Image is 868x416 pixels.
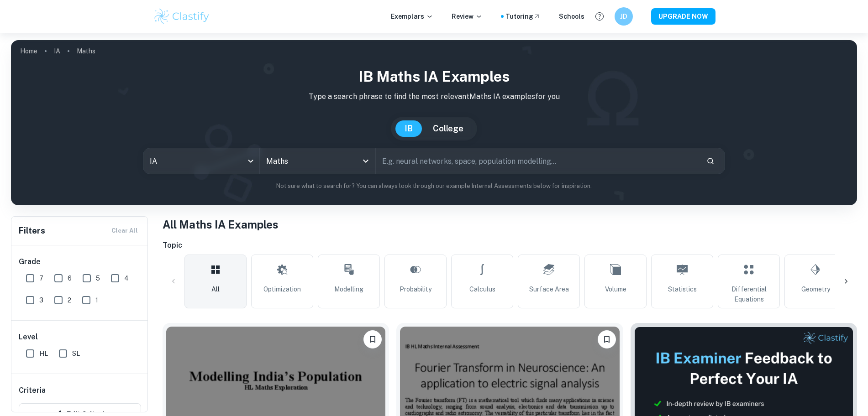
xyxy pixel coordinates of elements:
[391,11,433,21] p: Exemplars
[618,11,629,21] h6: JD
[424,120,473,137] button: College
[703,153,718,169] button: Search
[39,348,48,359] span: HL
[395,120,422,137] button: IB
[668,284,697,294] span: Statistics
[359,155,372,167] button: Open
[801,284,830,294] span: Geometry
[39,295,43,305] span: 3
[143,148,259,174] div: IA
[722,284,776,304] span: Differential Equations
[39,273,43,283] span: 7
[163,216,857,233] h1: All Maths IA Examples
[363,330,382,348] button: Bookmark
[68,295,71,305] span: 2
[605,284,626,294] span: Volume
[19,224,45,237] h6: Filters
[263,284,301,294] span: Optimization
[72,348,80,359] span: SL
[77,46,95,56] p: Maths
[96,273,100,283] span: 5
[19,385,46,396] h6: Criteria
[68,273,72,283] span: 6
[20,45,37,57] a: Home
[18,182,850,191] p: Not sure what to search for? You can always look through our example Internal Assessments below f...
[95,295,98,305] span: 1
[400,284,431,294] span: Probability
[529,284,569,294] span: Surface Area
[505,11,541,21] a: Tutoring
[452,11,483,21] p: Review
[163,240,857,251] h6: Topic
[54,45,60,57] a: IA
[211,284,220,294] span: All
[376,148,699,174] input: E.g. neural networks, space, population modelling...
[153,7,211,26] img: Clastify logo
[469,284,495,294] span: Calculus
[18,66,850,88] h1: IB Maths IA examples
[598,330,616,348] button: Bookmark
[559,11,584,21] a: Schools
[615,7,633,26] button: JD
[334,284,363,294] span: Modelling
[124,273,129,283] span: 4
[11,40,857,205] img: profile cover
[18,91,850,102] p: Type a search phrase to find the most relevant Maths IA examples for you
[592,9,607,24] button: Help and Feedback
[651,8,715,25] button: UPGRADE NOW
[19,256,141,267] h6: Grade
[19,332,141,343] h6: Level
